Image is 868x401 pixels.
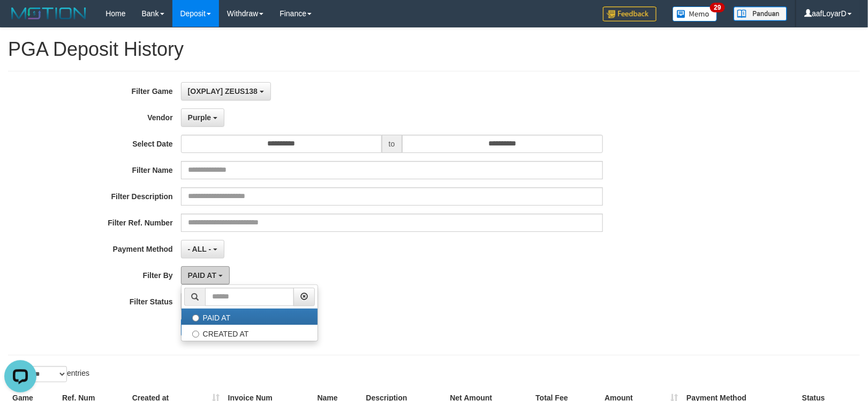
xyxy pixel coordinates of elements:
[182,309,318,325] label: PAID AT
[4,4,36,37] button: Open LiveChat chat widget
[181,266,230,285] button: PAID AT
[188,245,212,253] span: - ALL -
[192,315,199,322] input: PAID AT
[8,5,89,21] img: MOTION_logo.png
[188,113,212,122] span: Purple
[192,331,199,338] input: CREATED AT
[188,271,216,280] span: PAID AT
[188,87,258,96] span: [OXPLAY] ZEUS138
[181,240,224,258] button: - ALL -
[8,366,89,382] label: Show entries
[181,82,271,100] button: [OXPLAY] ZEUS138
[734,6,787,21] img: panduan.png
[382,135,402,153] span: to
[27,366,67,382] select: Showentries
[181,108,224,127] button: Purple
[673,6,718,21] img: Button%20Memo.svg
[182,325,318,341] label: CREATED AT
[710,3,724,12] span: 29
[8,39,860,60] h1: PGA Deposit History
[603,6,656,21] img: Feedback.jpg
